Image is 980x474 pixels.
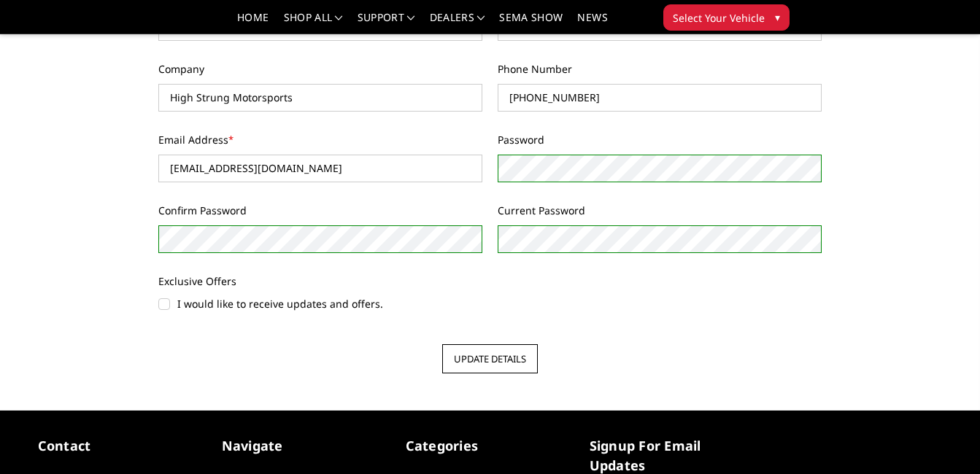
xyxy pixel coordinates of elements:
[499,12,563,34] a: SEMA Show
[498,61,822,77] label: Phone Number
[663,4,790,31] button: Select Your Vehicle
[907,404,980,474] iframe: Chat Widget
[158,296,482,311] label: I would like to receive updates and offers.
[237,12,269,34] a: Home
[577,12,607,34] a: News
[158,203,482,218] label: Confirm Password
[498,132,822,147] label: Password
[406,436,575,456] h5: Categories
[498,203,822,218] label: Current Password
[358,12,415,34] a: Support
[775,9,780,25] span: ▾
[158,61,482,77] label: Company
[673,10,765,26] span: Select Your Vehicle
[442,344,538,373] button: Update Details
[158,132,482,147] label: Email Address
[430,12,485,34] a: Dealers
[158,273,482,289] label: Exclusive Offers
[284,12,343,34] a: shop all
[38,436,207,456] h5: contact
[222,436,391,456] h5: Navigate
